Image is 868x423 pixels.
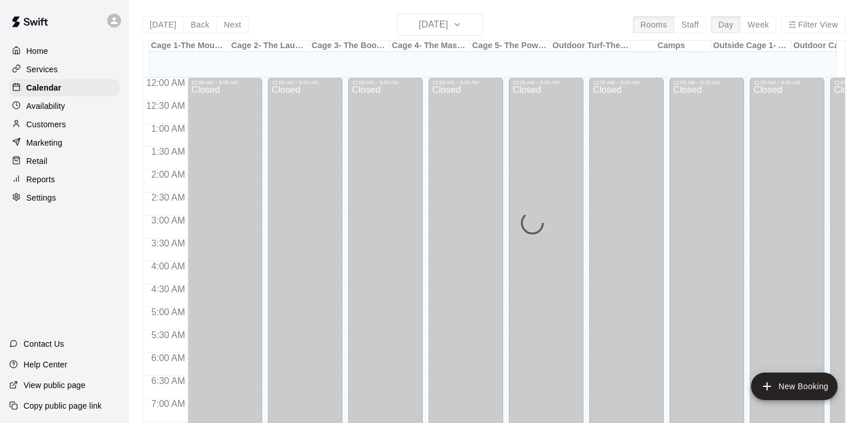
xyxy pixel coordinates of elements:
span: 7:00 AM [149,399,188,409]
div: Cage 5- The Power Alley [470,41,551,52]
p: Retail [26,155,48,167]
div: Cage 4- The Mash Zone [390,41,470,52]
span: 6:00 AM [149,353,188,363]
a: Reports [9,171,120,188]
span: 3:00 AM [149,216,188,225]
div: 12:00 AM – 9:00 AM [191,80,259,85]
div: 12:00 AM – 9:00 AM [352,80,419,85]
div: Camps [631,41,711,52]
a: Settings [9,189,120,206]
div: 12:00 AM – 9:00 AM [432,80,500,85]
div: Cage 2- The Launch Pad [229,41,310,52]
p: Marketing [26,137,63,148]
a: Marketing [9,134,120,151]
p: Copy public page link [24,400,102,412]
span: 1:00 AM [149,124,188,134]
div: 12:00 AM – 9:00 AM [593,80,660,85]
a: Retail [9,152,120,170]
p: Settings [26,192,56,203]
span: 12:00 AM [143,78,188,88]
div: 12:00 AM – 9:00 AM [512,80,580,85]
p: Services [26,64,58,75]
span: 5:00 AM [149,307,188,317]
p: Contact Us [24,338,64,350]
p: Reports [26,174,55,185]
span: 2:00 AM [149,170,188,179]
p: Home [26,45,48,57]
div: 12:00 AM – 9:00 AM [753,80,821,85]
p: Calendar [26,82,61,93]
div: Cage 1-The Mound Lab [149,41,229,52]
span: 4:00 AM [149,261,188,271]
p: Help Center [24,359,67,370]
span: 2:30 AM [149,193,188,202]
span: 4:30 AM [149,284,188,294]
div: Outdoor Turf-The Yard [551,41,631,52]
a: Customers [9,116,120,133]
p: Availability [26,100,65,112]
div: 12:00 AM – 9:00 AM [271,80,339,85]
p: Customers [26,119,66,130]
span: 12:30 AM [143,101,188,111]
div: Cage 3- The Boom Box [310,41,390,52]
p: View public page [24,379,85,391]
span: 6:30 AM [149,376,188,386]
button: add [751,373,838,400]
div: Outside Cage 1- The Office [711,41,792,52]
span: 3:30 AM [149,238,188,248]
span: 1:30 AM [149,147,188,156]
a: Services [9,61,120,78]
a: Calendar [9,79,120,96]
a: Home [9,42,120,60]
span: 5:30 AM [149,330,188,340]
div: 12:00 AM – 9:00 AM [673,80,741,85]
a: Availability [9,97,120,115]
